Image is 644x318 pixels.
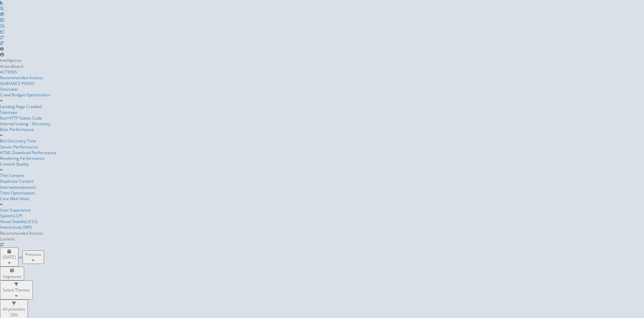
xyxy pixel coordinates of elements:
span: 2025 Sep. 25th [3,254,16,260]
span: vs [18,254,22,260]
span: Previous [25,252,41,257]
button: Previous [22,251,44,264]
div: ( 50 ) [3,312,25,318]
span: Segments [3,274,21,279]
div: All priorities [3,306,25,312]
div: Select Themes [3,287,30,293]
